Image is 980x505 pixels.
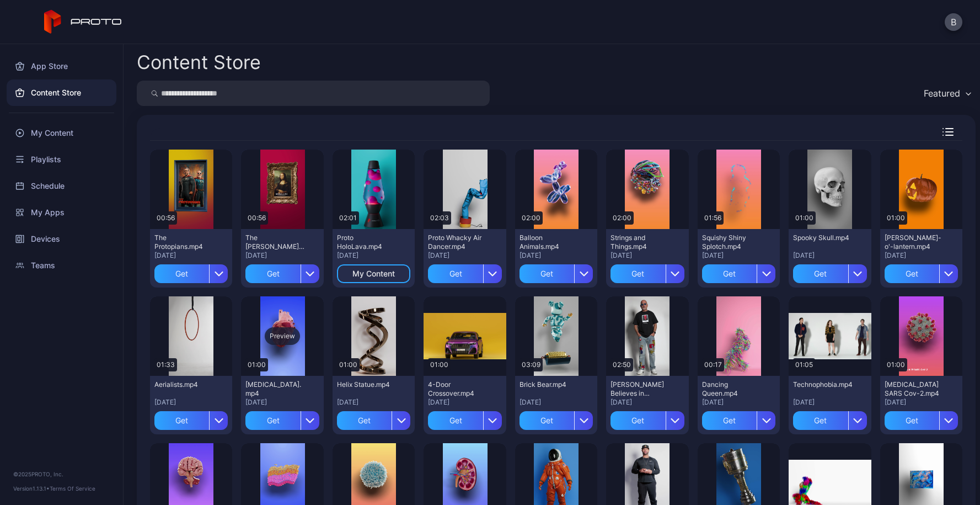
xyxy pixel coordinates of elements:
div: [DATE] [520,251,593,260]
div: Squishy Shiny Splotch.mp4 [702,233,763,251]
div: 4-Door Crossover.mp4 [428,380,489,398]
button: Get [611,411,684,430]
div: [DATE] [702,251,775,260]
div: The Protopians.mp4 [154,233,215,251]
div: [DATE] [245,398,319,407]
div: Technophobia.mp4 [793,380,854,389]
button: Get [337,411,410,430]
a: My Content [7,120,116,146]
div: Get [611,264,665,283]
button: Get [702,411,775,430]
div: [DATE] [245,251,319,260]
button: Get [885,411,958,430]
a: Content Store [7,79,116,106]
div: Brick Bear.mp4 [520,380,580,389]
div: [DATE] [793,251,866,260]
button: Get [520,264,593,283]
div: [DATE] [885,251,958,260]
div: Proto Whacky Air Dancer.mp4 [428,233,489,251]
div: The Mona Lisa.mp4 [245,233,306,251]
div: Featured [924,88,960,99]
div: Covid-19 SARS Cov-2.mp4 [885,380,945,398]
div: [DATE] [154,251,228,260]
div: Balloon Animals.mp4 [520,233,580,251]
a: My Apps [7,199,116,226]
div: Get [520,411,574,430]
button: B [945,13,962,31]
div: Get [702,411,757,430]
div: Get [245,411,300,430]
div: My Content [352,269,395,278]
div: [DATE] [428,251,501,260]
div: Preview [265,327,300,345]
a: Playlists [7,146,116,173]
div: © 2025 PROTO, Inc. [13,470,110,479]
a: Schedule [7,173,116,199]
button: My Content [337,264,410,283]
div: [DATE] [154,398,228,407]
div: Get [793,264,848,283]
div: Proto HoloLava.mp4 [337,233,398,251]
div: [DATE] [702,398,775,407]
div: [DATE] [611,251,684,260]
button: Get [245,411,319,430]
button: Get [611,264,684,283]
a: Teams [7,252,116,279]
div: Get [428,411,483,430]
div: Howie Mandel Believes in Proto.mp4 [611,380,671,398]
div: Get [702,264,757,283]
div: Get [885,264,939,283]
button: Get [793,411,866,430]
div: Get [245,264,300,283]
div: Spooky Skull.mp4 [793,233,854,242]
div: [DATE] [611,398,684,407]
div: Aerialists.mp4 [154,380,215,389]
a: Terms Of Service [50,485,95,492]
button: Get [885,264,958,283]
div: Helix Statue.mp4 [337,380,398,389]
div: [DATE] [428,398,501,407]
button: Get [793,264,866,283]
button: Get [428,264,501,283]
div: Content Store [137,53,261,72]
a: App Store [7,53,116,79]
div: Jack-o'-lantern.mp4 [885,233,945,251]
button: Get [154,411,228,430]
button: Get [520,411,593,430]
div: [DATE] [885,398,958,407]
span: Version 1.13.1 • [13,485,50,492]
div: Get [520,264,574,283]
button: Featured [918,81,976,106]
button: Get [702,264,775,283]
div: Get [793,411,848,430]
div: Get [611,411,665,430]
div: Get [428,264,483,283]
a: Devices [7,226,116,252]
div: Get [154,264,209,283]
div: [DATE] [793,398,866,407]
div: [DATE] [337,398,410,407]
button: Get [154,264,228,283]
button: Get [245,264,319,283]
div: Dancing Queen.mp4 [702,380,763,398]
div: Get [154,411,209,430]
div: Get [337,411,392,430]
div: Get [885,411,939,430]
div: Strings and Things.mp4 [611,233,671,251]
div: [DATE] [337,251,410,260]
div: Human Heart.mp4 [245,380,306,398]
div: [DATE] [520,398,593,407]
button: Get [428,411,501,430]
